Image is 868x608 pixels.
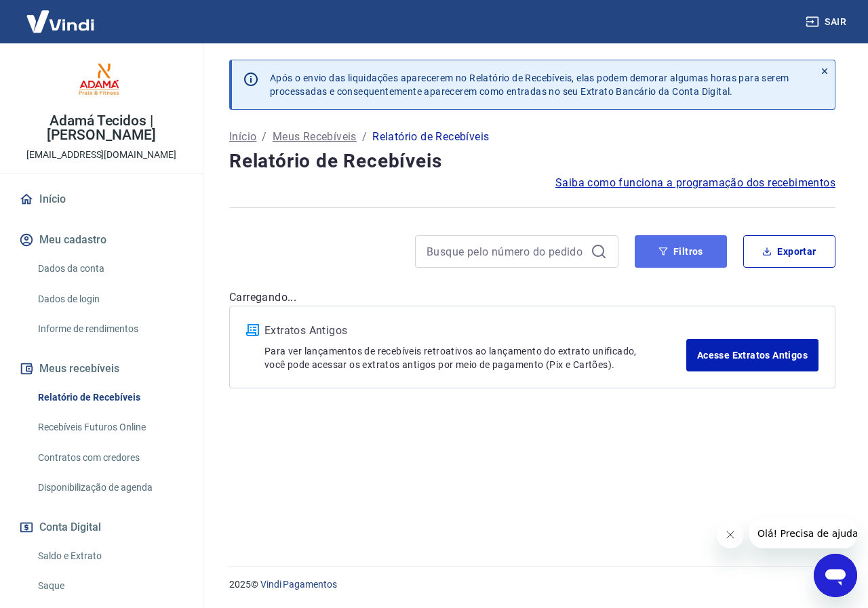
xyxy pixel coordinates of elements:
[33,285,186,313] a: Dados de login
[814,554,857,597] iframe: Botão para abrir a janela de mensagens
[11,114,192,142] p: Adamá Tecidos | [PERSON_NAME]
[16,184,186,214] a: Início
[8,9,114,20] span: Olá! Precisa de ajuda?
[260,579,337,590] a: Vindi Pagamentos
[635,235,727,268] button: Filtros
[229,577,835,592] p: 2025 ©
[273,129,357,145] a: Meus Recebíveis
[555,175,835,191] a: Saiba como funciona a programação dos recebimentos
[26,148,176,162] p: [EMAIL_ADDRESS][DOMAIN_NAME]
[33,444,186,472] a: Contratos com credores
[743,235,835,268] button: Exportar
[229,148,835,175] h4: Relatório de Recebíveis
[427,241,585,262] input: Busque pelo número do pedido
[686,339,818,371] a: Acesse Extratos Antigos
[246,324,259,336] img: ícone
[16,512,186,542] button: Conta Digital
[717,521,744,548] iframe: Fechar mensagem
[16,354,186,384] button: Meus recebíveis
[33,384,186,411] a: Relatório de Recebíveis
[372,129,489,145] p: Relatório de Recebíveis
[803,9,852,35] button: Sair
[33,474,186,502] a: Disponibilização de agenda
[33,315,186,343] a: Informe de rendimentos
[270,71,804,98] p: Após o envio das liquidações aparecerem no Relatório de Recebíveis, elas podem demorar algumas ho...
[33,542,186,570] a: Saldo e Extrato
[33,255,186,283] a: Dados da conta
[16,225,186,255] button: Meu cadastro
[264,344,686,371] p: Para ver lançamentos de recebíveis retroativos ao lançamento do extrato unificado, você pode aces...
[362,129,367,145] p: /
[229,289,835,306] p: Carregando...
[749,519,857,548] iframe: Mensagem da empresa
[262,129,267,145] p: /
[16,1,104,42] img: Vindi
[33,572,186,600] a: Saque
[75,54,129,108] img: ec7a3d8a-4c9b-47c6-a75b-6af465cb6968.jpeg
[229,129,256,145] a: Início
[33,413,186,441] a: Recebíveis Futuros Online
[264,323,686,339] p: Extratos Antigos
